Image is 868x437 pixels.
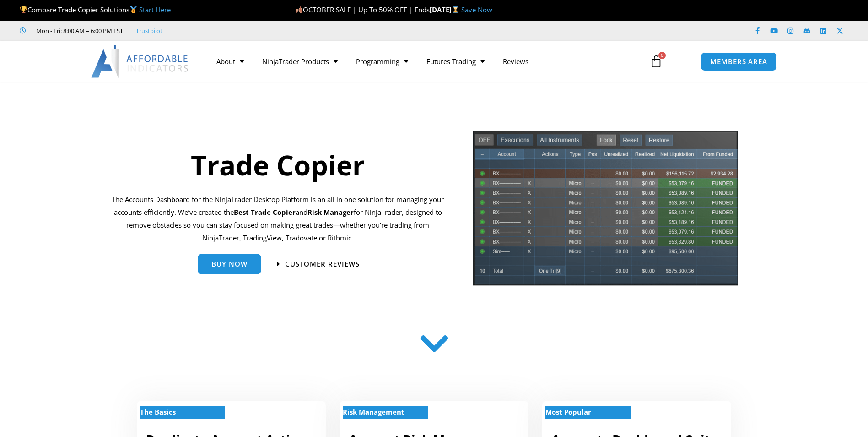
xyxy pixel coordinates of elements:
[234,208,296,217] b: Best Trade Copier
[701,52,777,71] a: MEMBERS AREA
[136,25,162,36] a: Trustpilot
[295,5,430,14] span: OCTOBER SALE | Up To 50% OFF | Ends
[20,5,171,14] span: Compare Trade Copier Solutions
[285,261,360,268] span: Customer Reviews
[472,130,739,293] img: tradecopier | Affordable Indicators – NinjaTrader
[139,5,171,14] a: Start Here
[494,51,538,72] a: Reviews
[211,261,248,268] span: Buy Now
[417,51,494,72] a: Futures Trading
[20,6,27,13] img: 🏆
[710,58,767,65] span: MEMBERS AREA
[140,407,176,416] strong: The Basics
[207,51,639,72] nav: Menu
[658,52,666,59] span: 0
[545,407,591,416] strong: Most Popular
[112,146,444,184] h1: Trade Copier
[207,51,253,72] a: About
[112,193,444,244] p: The Accounts Dashboard for the NinjaTrader Desktop Platform is an all in one solution for managin...
[347,51,417,72] a: Programming
[253,51,347,72] a: NinjaTrader Products
[34,25,123,36] span: Mon - Fri: 8:00 AM – 6:00 PM EST
[430,5,461,14] strong: [DATE]
[277,261,360,268] a: Customer Reviews
[636,48,676,75] a: 0
[452,6,459,13] img: ⌛
[91,45,189,78] img: LogoAI | Affordable Indicators – NinjaTrader
[343,407,404,416] strong: Risk Management
[198,254,261,274] a: Buy Now
[130,6,137,13] img: 🥇
[296,6,302,13] img: 🍂
[461,5,492,14] a: Save Now
[307,208,354,217] strong: Risk Manager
